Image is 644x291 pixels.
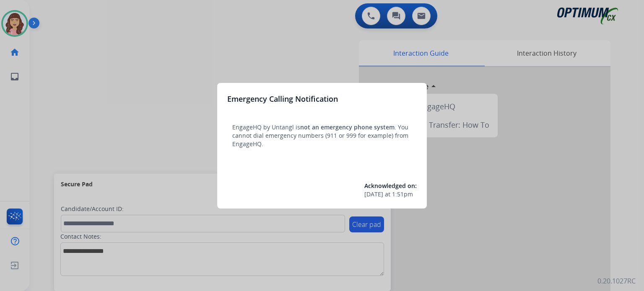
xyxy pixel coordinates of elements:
[300,123,395,131] span: not an emergency phone system
[364,190,417,198] div: at
[227,93,338,105] h3: Emergency Calling Notification
[597,276,636,286] p: 0.20.1027RC
[392,190,413,198] span: 1:51pm
[232,123,412,148] p: EngageHQ by Untangl is . You cannot dial emergency numbers (911 or 999 for example) from EngageHQ.
[364,190,383,198] span: [DATE]
[364,182,417,190] span: Acknowledged on:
